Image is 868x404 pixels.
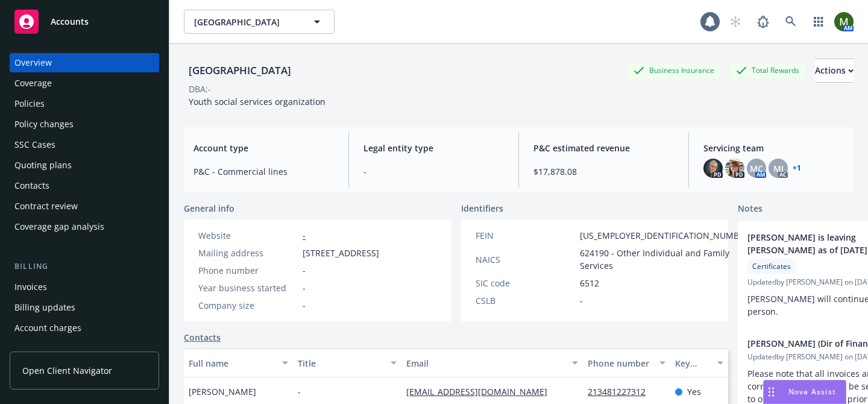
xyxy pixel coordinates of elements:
div: Mailing address [198,247,298,259]
div: DBA: - [189,83,211,95]
div: FEIN [476,229,575,242]
button: Key contact [670,349,728,377]
div: Installment plans [14,339,85,358]
span: Accounts [51,17,89,27]
a: Accounts [10,5,159,39]
div: Policies [14,94,45,113]
a: Coverage gap analysis [10,217,159,236]
a: Contract review [10,197,159,216]
a: Contacts [10,176,159,195]
div: [GEOGRAPHIC_DATA] [184,63,296,78]
a: +1 [793,165,801,172]
button: Actions [815,58,854,83]
a: [EMAIL_ADDRESS][DOMAIN_NAME] [406,386,557,397]
div: Coverage [14,74,52,93]
a: Quoting plans [10,156,159,175]
span: $17,878.08 [533,165,674,178]
div: Overview [14,53,52,72]
span: P&C - Commercial lines [193,165,334,178]
div: Title [298,357,384,370]
span: 624190 - Other Individual and Family Services [580,247,752,272]
a: Invoices [10,277,159,297]
div: Contract review [14,197,78,216]
span: General info [184,202,234,215]
span: 6512 [580,277,599,289]
span: Servicing team [703,142,844,154]
button: Full name [184,349,293,377]
div: Account charges [14,318,81,338]
span: P&C estimated revenue [533,142,674,154]
div: Phone number [198,264,298,277]
a: Billing updates [10,298,159,317]
div: Total Rewards [730,63,805,78]
button: [GEOGRAPHIC_DATA] [184,10,335,34]
button: Title [293,349,402,377]
span: - [303,299,306,312]
span: MJ [773,162,784,175]
button: Email [401,349,583,377]
a: Account charges [10,318,159,338]
div: SIC code [476,277,575,289]
span: - [303,264,306,277]
span: Nova Assist [788,387,836,397]
span: Certificates [752,261,791,272]
a: Report a Bug [751,10,775,34]
div: Key contact [675,357,710,370]
a: Search [779,10,803,34]
div: Email [406,357,565,370]
a: Policies [10,94,159,113]
a: 213481227312 [588,386,655,397]
span: - [363,165,504,178]
span: Account type [193,142,334,154]
button: Nova Assist [763,380,846,404]
span: Identifiers [461,202,503,215]
span: - [580,294,583,307]
a: Start snowing [723,10,747,34]
button: Phone number [583,349,670,377]
a: Policy changes [10,115,159,134]
div: SSC Cases [14,135,55,154]
div: Full name [189,357,275,370]
span: [STREET_ADDRESS] [303,247,379,259]
div: Business Insurance [627,63,720,78]
span: Yes [687,385,701,398]
div: Billing updates [14,298,75,317]
img: photo [703,159,723,178]
div: Drag to move [764,380,779,403]
div: Year business started [198,282,298,294]
img: photo [834,12,854,31]
div: Phone number [588,357,652,370]
span: [PERSON_NAME] [189,385,256,398]
div: Website [198,229,298,242]
div: NAICS [476,253,575,266]
span: Legal entity type [363,142,504,154]
div: Coverage gap analysis [14,217,104,236]
span: - [303,282,306,294]
div: Quoting plans [14,156,72,175]
div: Billing [10,260,159,273]
span: Notes [738,202,763,216]
a: Coverage [10,74,159,93]
a: Overview [10,53,159,72]
span: [US_EMPLOYER_IDENTIFICATION_NUMBER] [580,229,752,242]
div: Company size [198,299,298,312]
div: Invoices [14,277,47,297]
div: Policy changes [14,115,74,134]
span: Open Client Navigator [22,364,112,377]
div: Actions [815,59,854,82]
a: SSC Cases [10,135,159,154]
span: - [298,385,301,398]
span: Youth social services organization [189,96,325,107]
a: Installment plans [10,339,159,358]
a: Contacts [184,331,221,344]
span: [GEOGRAPHIC_DATA] [194,16,298,28]
span: MC [750,162,763,175]
a: - [303,230,306,241]
div: Contacts [14,176,49,195]
a: Switch app [807,10,831,34]
img: photo [725,159,744,178]
div: CSLB [476,294,575,307]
